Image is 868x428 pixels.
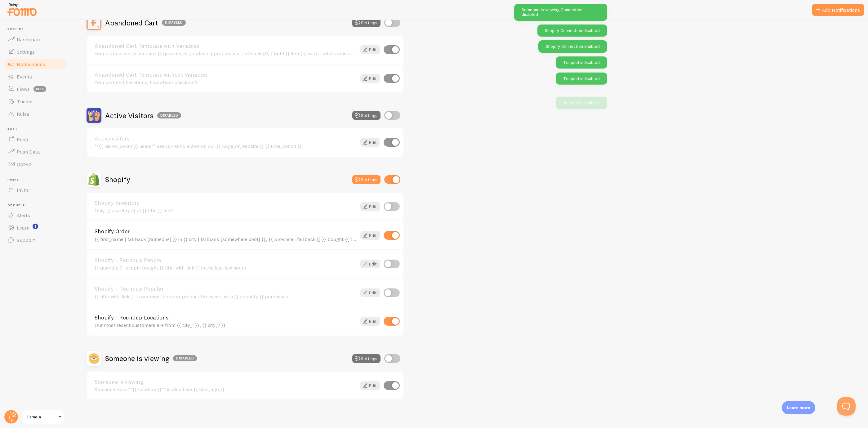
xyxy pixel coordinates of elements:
[17,98,32,105] span: Theme
[837,397,856,416] iframe: Help Scout Beacon - Open
[157,112,181,118] div: Disabled
[17,49,35,55] span: Settings
[7,203,68,207] span: Get Help
[95,200,357,206] a: Shopify Inventory
[95,72,357,78] a: Abandoned Cart Template without Variables
[87,108,101,123] img: Active Visitors
[95,207,357,213] div: Only {{ quantity }} of {{ title }} left!
[360,317,380,326] a: Edit
[4,145,68,158] a: Push Data
[538,40,607,52] div: Shopify Connection enabled
[782,401,815,414] div: Learn more
[95,136,357,141] a: Active visitors
[95,43,357,49] a: Abandoned Cart Template with Variables
[4,83,68,95] a: Flows beta
[27,413,56,421] span: Camela
[95,322,357,328] div: Our most recent customers are from {{ city_1 }}, {{ city_2 }}
[162,20,186,26] div: Disabled
[95,51,357,56] div: Your cart currently contains {{ quantity_of_products | propercase | fallback [0] | bold }} item(s...
[360,381,380,390] a: Edit
[17,187,29,193] span: Inline
[17,61,45,67] span: Notifications
[17,149,40,155] span: Push Data
[7,178,68,182] span: Inline
[95,229,357,234] a: Shopify Order
[352,18,381,27] button: Settings
[17,36,42,42] span: Dashboard
[7,127,68,132] span: Push
[95,79,357,85] div: Your cart still has items, how about checkout?
[17,212,30,218] span: Alerts
[4,209,68,221] a: Alerts
[17,225,29,231] span: Learn
[17,136,28,142] span: Push
[556,56,607,69] div: Template disabled
[4,234,68,246] a: Support
[4,33,68,46] a: Dashboard
[105,354,197,363] h2: Someone is viewing
[360,231,380,240] a: Edit
[33,86,46,92] span: beta
[7,27,68,31] span: Pop-ups
[17,161,31,167] span: Opt-In
[4,221,68,234] a: Learn
[173,355,197,361] div: Disabled
[95,379,357,385] a: Someone is viewing
[17,86,30,92] span: Flows
[360,45,380,54] a: Edit
[360,260,380,268] a: Edit
[105,175,130,184] h2: Shopify
[352,354,381,363] button: Settings
[4,95,68,108] a: Theme
[22,409,64,424] a: Camela
[360,74,380,83] a: Edit
[4,58,68,70] a: Notifications
[105,111,181,120] h2: Active Visitors
[87,351,101,366] img: Someone is viewing
[787,405,810,411] p: Learn more
[352,175,381,184] button: Settings
[360,288,380,297] a: Edit
[95,386,357,392] div: Someone from **{{ location }}** is also here {{ time_ago }}
[105,18,186,28] h2: Abandoned Cart
[17,111,29,117] span: Rules
[87,15,101,30] img: Abandoned Cart
[4,70,68,83] a: Events
[95,143,357,149] div: **{{ visitor_count }} users** are currently active on our {{ page_or_website }} {{ time_period }}
[95,236,357,242] div: {{ first_name | fallback [Someone] }} in {{ city | fallback [somewhere cool] }}, {{ province | fa...
[4,133,68,145] a: Push
[95,294,357,299] div: {{ title_with_link }} is our most popular product this week, with {{ quantity }} purchases
[95,265,357,270] div: {{ quantity }} people bought {{ title_with_link }} in the last few hours
[352,111,381,120] button: Settings
[4,184,68,196] a: Inline
[95,315,357,320] a: Shopify - Roundup Locations
[17,237,35,243] span: Support
[514,4,607,21] div: Someone is viewing Connection disabled
[360,202,380,211] a: Edit
[87,172,101,187] img: Shopify
[4,46,68,58] a: Settings
[556,73,607,85] div: Template disabled
[33,224,38,229] svg: <p>Watch New Feature Tutorials!</p>
[556,97,607,109] div: Template disabled
[360,138,380,147] a: Edit
[537,25,607,37] div: Shopify Connection disabled
[4,158,68,170] a: Opt-In
[95,286,357,292] a: Shopify - Roundup Popular
[95,257,357,263] a: Shopify - Roundup People
[4,108,68,120] a: Rules
[17,74,32,80] span: Events
[7,2,38,17] img: fomo-relay-logo-orange.svg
